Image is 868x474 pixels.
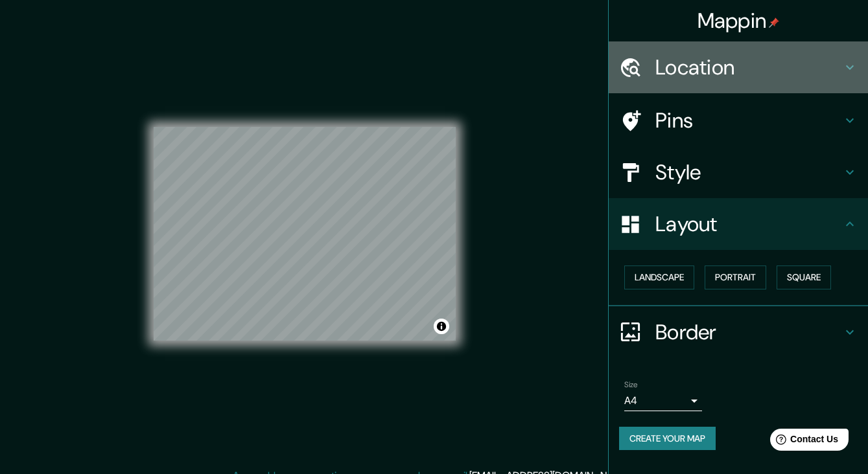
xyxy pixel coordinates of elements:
[609,306,868,358] div: Border
[609,146,868,198] div: Style
[777,265,831,289] button: Square
[655,319,842,345] h4: Border
[154,127,456,341] canvas: Map
[655,107,842,133] h4: Pins
[655,54,842,80] h4: Location
[655,159,842,185] h4: Style
[624,379,638,390] label: Size
[753,423,854,460] iframe: Help widget launcher
[434,319,449,334] button: Toggle attribution
[609,95,868,146] div: Pins
[619,427,716,451] button: Create your map
[609,198,868,250] div: Layout
[705,265,766,289] button: Portrait
[624,265,694,289] button: Landscape
[698,8,780,34] h4: Mappin
[609,41,868,93] div: Location
[655,211,842,237] h4: Layout
[769,17,779,28] img: pin-icon.png
[624,390,702,411] div: A4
